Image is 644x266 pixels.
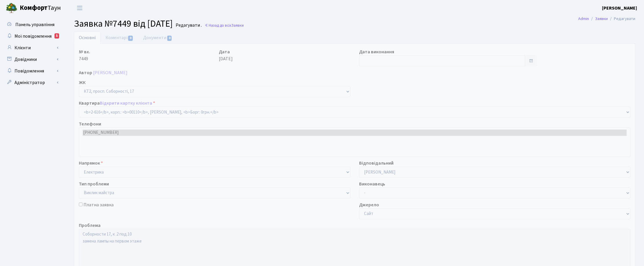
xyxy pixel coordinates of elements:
[219,48,230,55] label: Дата
[20,3,61,13] span: Таун
[128,36,133,41] span: 0
[72,3,87,13] button: Переключити навігацію
[595,16,608,22] a: Заявки
[79,48,90,55] label: № вх.
[74,32,101,44] a: Основні
[602,5,637,12] a: [PERSON_NAME]
[79,181,109,187] label: Тип проблеми
[167,36,172,41] span: 0
[3,77,61,88] a: Адміністратор
[79,121,101,127] label: Телефони
[359,48,394,55] label: Дата виконання
[79,160,103,167] label: Напрямок
[54,33,59,39] div: 5
[359,181,385,187] label: Виконавець
[359,201,379,208] label: Джерело
[174,23,202,28] small: Редагувати .
[3,30,61,42] a: Мої повідомлення5
[74,48,214,66] div: 7449
[214,48,354,66] div: [DATE]
[231,23,244,28] span: Заявки
[79,100,155,107] label: Квартира
[608,16,635,22] li: Редагувати
[3,65,61,77] a: Повідомлення
[79,107,630,118] select: )
[93,70,128,76] a: [PERSON_NAME]
[83,130,627,136] option: [PHONE_NUMBER]
[138,32,177,44] a: Документи
[100,100,152,106] a: Відкрити картку клієнта
[3,19,61,30] a: Панель управління
[101,32,138,44] a: Коментарі
[20,3,48,12] b: Комфорт
[578,16,589,22] a: Admin
[79,79,85,86] label: ЖК
[14,33,52,39] span: Мої повідомлення
[3,42,61,54] a: Клієнти
[15,21,54,28] span: Панель управління
[359,160,394,167] label: Відповідальний
[83,201,114,208] label: Платна заявка
[6,2,17,14] img: logo.png
[79,187,350,198] select: )
[3,54,61,65] a: Довідники
[79,222,101,229] label: Проблема
[205,23,244,28] a: Назад до всіхЗаявки
[74,17,173,30] span: Заявка №7449 від [DATE]
[570,13,644,25] nav: breadcrumb
[79,69,92,76] label: Автор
